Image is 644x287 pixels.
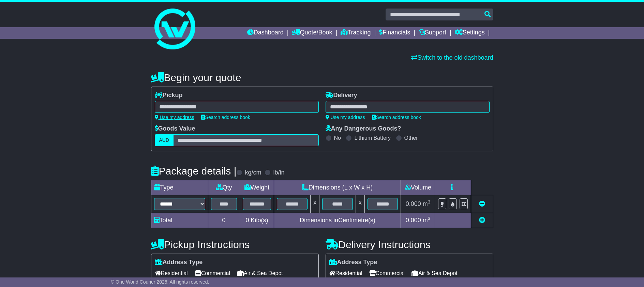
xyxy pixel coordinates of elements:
[326,115,365,120] a: Use my address
[329,259,377,266] label: Address Type
[455,27,485,39] a: Settings
[151,72,493,83] h4: Begin your quote
[111,279,209,285] span: © One World Courier 2025. All rights reserved.
[151,180,208,195] td: Type
[411,268,458,278] span: Air & Sea Depot
[329,268,362,278] span: Residential
[369,268,405,278] span: Commercial
[326,125,401,133] label: Any Dangerous Goods?
[406,200,421,207] span: 0.000
[354,135,391,141] label: Lithium Battery
[356,195,364,213] td: x
[245,169,261,177] label: kg/cm
[151,213,208,228] td: Total
[155,134,174,146] label: AUD
[334,135,341,141] label: No
[155,115,194,120] a: Use my address
[379,27,410,39] a: Financials
[237,268,283,278] span: Air & Sea Depot
[423,217,431,224] span: m
[240,180,274,195] td: Weight
[404,135,418,141] label: Other
[247,27,284,39] a: Dashboard
[245,217,249,224] span: 0
[274,213,401,228] td: Dimensions in Centimetre(s)
[274,180,401,195] td: Dimensions (L x W x H)
[326,239,493,250] h4: Delivery Instructions
[428,216,431,221] sup: 3
[273,169,284,177] label: lb/in
[479,217,485,224] a: Add new item
[326,92,357,99] label: Delivery
[292,27,332,39] a: Quote/Book
[479,200,485,207] a: Remove this item
[341,27,371,39] a: Tracking
[155,125,195,133] label: Goods Value
[201,115,250,120] a: Search address book
[401,180,435,195] td: Volume
[155,268,188,278] span: Residential
[419,27,446,39] a: Support
[155,92,183,99] label: Pickup
[151,165,237,177] h4: Package details |
[406,217,421,224] span: 0.000
[208,213,240,228] td: 0
[411,54,493,61] a: Switch to the old dashboard
[423,200,431,207] span: m
[428,199,431,205] sup: 3
[311,195,319,213] td: x
[151,239,319,250] h4: Pickup Instructions
[208,180,240,195] td: Qty
[195,268,230,278] span: Commercial
[240,213,274,228] td: Kilo(s)
[372,115,421,120] a: Search address book
[155,259,203,266] label: Address Type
